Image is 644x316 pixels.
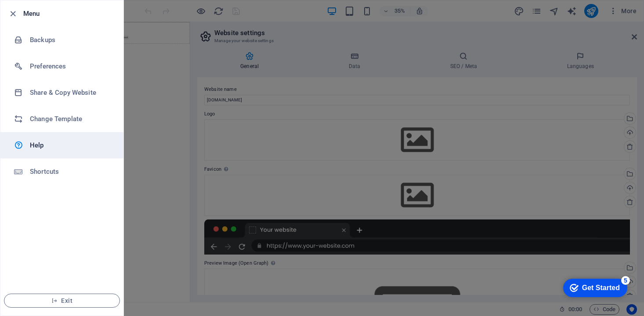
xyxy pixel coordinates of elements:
[7,4,71,23] div: Get Started 5 items remaining, 0% complete
[30,140,111,151] h6: Help
[0,132,123,158] a: Help
[65,2,74,11] div: 5
[30,35,111,45] h6: Backups
[30,87,111,98] h6: Share & Copy Website
[23,8,116,19] h6: Menu
[4,294,120,308] button: Exit
[30,114,111,124] h6: Change Template
[11,297,112,304] span: Exit
[26,10,64,18] div: Get Started
[30,166,111,177] h6: Shortcuts
[174,38,217,50] span: Add elements
[30,61,111,72] h6: Preferences
[221,38,269,50] span: Paste clipboard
